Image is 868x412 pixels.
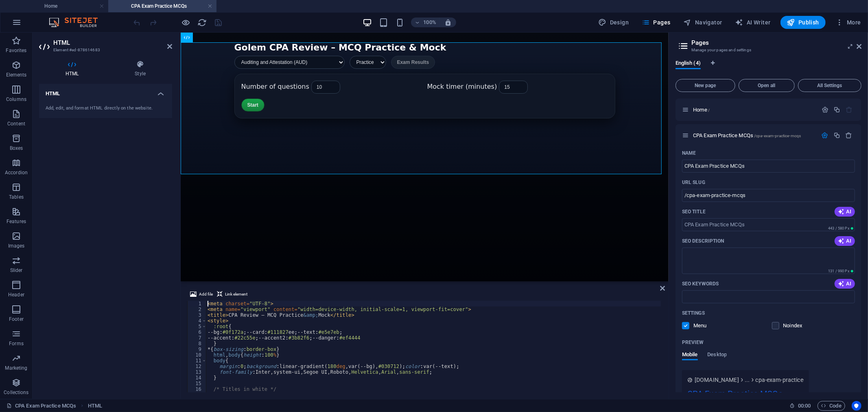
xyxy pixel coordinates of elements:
div: 1 [188,301,207,307]
p: Images [8,243,25,249]
span: 131 / 990 Px [828,269,849,273]
span: Mobile [682,350,698,361]
button: Navigator [680,16,726,29]
span: Calculated pixel length in search results [826,268,855,274]
nav: breadcrumb [88,401,102,411]
button: Click here to leave preview mode and continue editing [181,18,191,27]
button: AI Writer [732,16,774,29]
div: 11 [188,358,207,364]
button: Open all [739,79,795,92]
input: The page title in search results and browser tabs [682,218,855,231]
span: All Settings [802,83,858,88]
p: Collections [4,389,28,396]
label: The text in search results and social media [682,238,724,244]
p: SEO Title [682,208,706,215]
p: Header [8,291,24,298]
p: Marketing [5,365,27,371]
div: The startpage cannot be deleted [846,106,853,113]
p: Favorites [6,47,26,54]
p: Slider [10,267,23,274]
span: Click to select. Double-click to edit [88,401,102,411]
div: Settings [822,106,829,113]
h4: Style [108,60,172,77]
div: Preview [682,351,727,367]
div: 6 [188,329,207,335]
div: 9 [188,346,207,352]
p: Boxes [10,145,23,151]
span: / [708,108,710,112]
span: Design [599,18,629,26]
span: Calculated pixel length in search results [826,226,855,231]
button: AI [835,236,855,246]
span: Click to open page [693,132,801,138]
button: Usercentrics [852,401,861,411]
span: Publish [787,18,819,26]
p: Accordion [5,169,28,176]
button: Link element [216,289,249,299]
p: Tables [9,194,24,200]
p: Define if you want this page to be shown in auto-generated navigation. [693,322,720,329]
div: Duplicate [833,106,840,113]
p: Footer [9,316,24,322]
h2: HTML [53,39,172,46]
h6: Session time [789,401,811,411]
button: More [832,16,864,29]
p: Preview of your page in search results [682,339,704,346]
i: Reload page [198,18,207,27]
i: On resize automatically adjust zoom level to fit chosen device. [444,19,452,26]
div: 4 [188,318,207,324]
span: Open all [742,83,791,88]
div: 16 [188,386,207,392]
div: 2 [188,307,207,312]
div: 17 [188,392,207,398]
div: Home/ [691,107,818,112]
div: 8 [188,341,207,346]
span: More [835,18,861,26]
span: [DOMAIN_NAME] [695,376,739,384]
button: AI [835,279,855,289]
span: Desktop [708,350,727,361]
div: 15 [188,381,207,386]
div: 12 [188,364,207,369]
p: Columns [6,96,26,103]
span: Link element [225,289,247,299]
div: Language Tabs [676,60,861,76]
span: AI [838,208,852,215]
span: Navigator [684,18,722,26]
button: AI [835,207,855,217]
p: Content [7,121,25,127]
span: Code [821,401,842,411]
textarea: The text in search results and social media [682,248,855,274]
div: 5 [188,324,207,329]
button: Design [595,16,632,29]
div: Remove [846,132,853,139]
div: Settings [822,132,829,139]
p: Features [7,218,26,225]
div: 7 [188,335,207,341]
img: Editor Logo [47,18,108,27]
div: Design (Ctrl+Alt+Y) [595,16,632,29]
h4: CPA Exam Practice MCQs [108,2,216,11]
label: The page title in search results and browser tabs [682,208,706,215]
h3: Manage your pages and settings [691,46,845,54]
h3: Element #ed-878614683 [53,46,156,54]
button: Pages [638,16,673,29]
span: Pages [642,18,670,26]
span: AI Writer [735,18,771,26]
p: SEO Description [682,238,724,244]
span: 443 / 580 Px [828,226,849,230]
button: 100% [411,18,440,27]
a: Click to cancel selection. Double-click to open Pages [7,401,76,411]
div: 13 [188,369,207,375]
button: Publish [781,16,826,29]
span: New page [679,83,732,88]
button: New page [676,79,735,92]
span: ... [745,376,750,384]
span: 00 00 [798,401,811,411]
span: English (4) [676,58,701,70]
p: Name [682,150,696,156]
p: Elements [6,72,27,78]
button: All Settings [798,79,861,92]
div: 14 [188,375,207,381]
div: 10 [188,352,207,358]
